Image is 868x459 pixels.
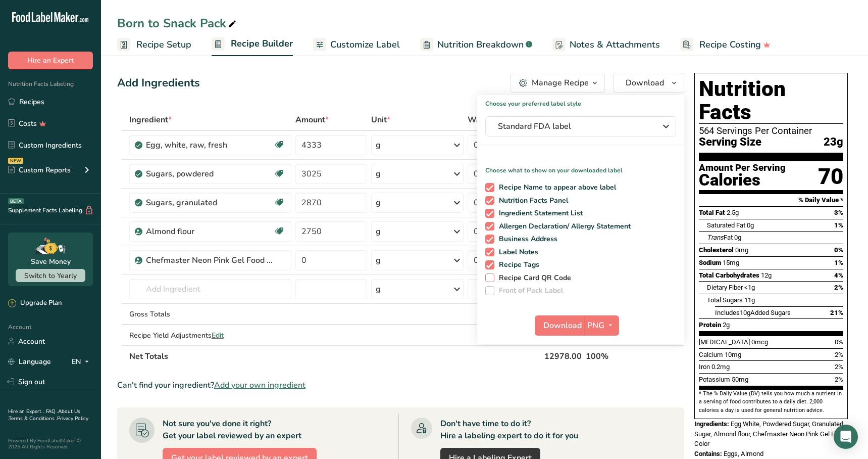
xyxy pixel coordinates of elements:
span: Total Fat [699,209,725,216]
span: 23g [824,136,843,149]
div: Egg, white, raw, fresh [146,139,272,151]
button: Hire an Expert [8,52,93,69]
span: 15mg [723,259,739,266]
span: Cholesterol [699,246,734,254]
div: Powered By FoodLabelMaker © 2025 All Rights Reserved [8,438,93,450]
span: Standard FDA label [498,120,649,132]
span: Sodium [699,259,721,266]
div: Recipe Yield Adjustments [129,330,292,341]
span: 0g [734,234,741,241]
span: Recipe Builder [231,37,293,51]
div: Almond flour [146,225,272,238]
div: Save Money [31,256,71,267]
div: Don't have time to do it? Hire a labeling expert to do it for you [440,418,578,442]
a: Notes & Attachments [552,33,660,56]
div: Waste [468,114,504,126]
a: Terms & Conditions . [9,415,57,422]
button: PNG [584,315,619,336]
div: Custom Reports [8,165,71,175]
span: Saturated Fat [707,221,745,229]
span: 4% [834,271,843,279]
div: Open Intercom Messenger [834,425,858,449]
span: 0% [835,338,843,346]
h1: Nutrition Facts [699,77,843,124]
div: g [376,139,381,151]
div: Born to Snack Pack [117,14,238,32]
div: Gross Totals [129,309,292,319]
button: Download [613,73,684,93]
i: Trans [707,234,724,241]
th: Net Totals [127,345,542,366]
button: Switch to Yearly [16,269,85,282]
span: 3% [834,209,843,216]
a: FAQ . [46,408,58,415]
p: Choose what to show on your downloaded label [477,158,684,175]
div: NEW [8,158,23,164]
span: Ingredient Statement List [494,209,583,218]
div: g [376,197,381,209]
span: 0.2mg [711,363,730,371]
div: BETA [8,198,24,204]
span: Download [543,319,582,332]
a: Hire an Expert . [8,408,44,415]
span: Customize Label [330,38,400,52]
span: Front of Pack Label [494,286,564,295]
span: Notes & Attachments [570,38,660,52]
span: Recipe Costing [699,38,761,52]
span: Includes Added Sugars [715,309,791,316]
span: 2g [723,321,730,329]
div: EN [72,355,93,368]
span: Unit [371,114,390,126]
a: Customize Label [313,33,400,56]
span: PNG [587,319,604,332]
div: Manage Recipe [532,77,589,89]
div: Can't find your ingredient? [117,379,684,391]
div: g [376,168,381,180]
span: Recipe Setup [136,38,191,52]
span: Allergen Declaration/ Allergy Statement [494,222,631,231]
span: 10mg [725,351,741,358]
span: Total Carbohydrates [699,271,759,279]
div: 564 Servings Per Container [699,126,843,136]
span: 0mg [735,246,748,254]
h1: Choose your preferred label style [477,95,684,108]
th: 100% [584,345,638,366]
div: Calories [699,173,786,188]
a: Recipe Costing [680,33,771,56]
button: Manage Recipe [510,73,605,93]
a: About Us . [8,408,80,422]
span: Serving Size [699,136,761,149]
span: Protein [699,321,721,329]
a: Nutrition Breakdown [420,33,532,56]
div: g [376,254,381,266]
span: Calcium [699,351,723,358]
div: Upgrade Plan [8,298,62,308]
span: 2% [835,363,843,371]
div: Sugars, granulated [146,197,272,209]
span: 11g [744,296,755,304]
a: Recipe Builder [212,32,293,57]
div: Sugars, powdered [146,168,272,180]
span: 0mcg [751,338,768,346]
span: Contains: [694,450,722,457]
div: Add Ingredients [117,75,200,91]
span: Potassium [699,376,730,383]
span: 2% [835,351,843,358]
span: Recipe Tags [494,260,540,269]
span: 2% [834,284,843,291]
span: 2.5g [727,209,739,216]
a: Privacy Policy [57,415,88,422]
section: * The % Daily Value (DV) tells you how much a nutrient in a serving of food contributes to a dail... [699,390,843,415]
span: Switch to Yearly [24,271,77,281]
span: Recipe Name to appear above label [494,183,617,192]
span: Amount [295,114,329,126]
span: Total Sugars [707,296,743,304]
span: 10g [740,309,750,316]
span: Add your own ingredient [214,379,305,391]
span: [MEDICAL_DATA] [699,338,750,346]
span: Nutrition Breakdown [437,38,524,52]
span: Eggs, Almond [724,450,763,457]
span: 21% [830,309,843,316]
th: 12978.00 [542,345,584,366]
span: 0% [834,246,843,254]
